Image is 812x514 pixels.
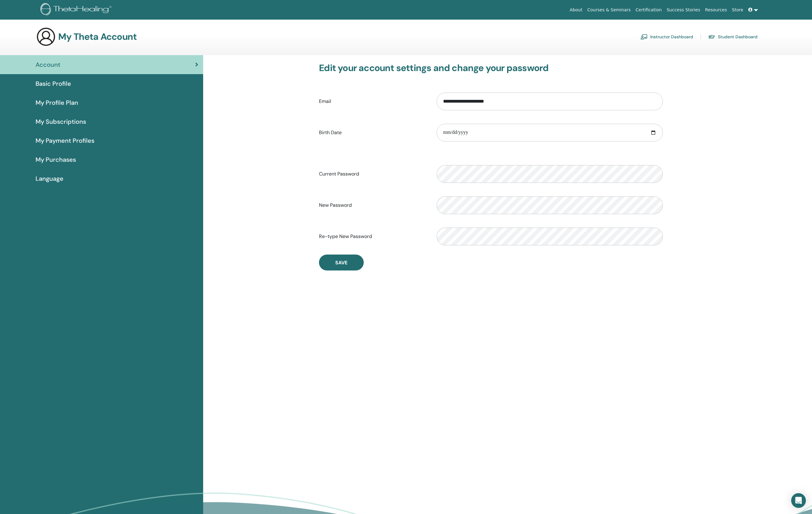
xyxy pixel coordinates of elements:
button: Save [319,255,364,270]
span: Save [335,259,347,266]
span: Account [36,60,60,69]
label: Birth Date [314,127,432,138]
span: My Subscriptions [36,117,86,126]
a: Resources [703,4,730,16]
a: About [567,4,585,16]
h3: My Theta Account [58,31,137,42]
label: Current Password [314,168,432,180]
h3: Edit your account settings and change your password [319,62,663,74]
img: chalkboard-teacher.svg [640,34,648,40]
span: My Profile Plan [36,98,78,107]
span: My Purchases [36,155,76,164]
span: Basic Profile [36,79,71,88]
label: Email [314,96,432,107]
a: Success Stories [664,4,703,16]
a: Instructor Dashboard [640,32,693,42]
a: Store [730,4,746,16]
img: graduation-cap.svg [708,34,715,40]
a: Student Dashboard [708,32,757,42]
span: My Payment Profiles [36,136,94,145]
a: Certification [633,4,664,16]
div: Open Intercom Messenger [791,493,806,508]
a: Courses & Seminars [585,4,633,16]
span: Language [36,174,63,183]
img: generic-user-icon.jpg [36,27,56,47]
label: New Password [314,199,432,211]
label: Re-type New Password [314,231,432,242]
img: logo.png [40,3,114,17]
